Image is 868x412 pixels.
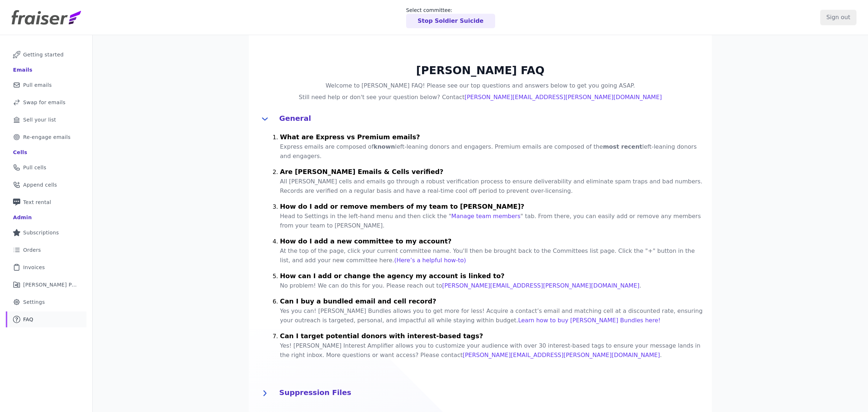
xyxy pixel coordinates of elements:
[6,112,86,128] a: Sell your list
[23,229,59,236] span: Subscriptions
[23,116,56,123] span: Sell your list
[23,81,52,89] span: Pull emails
[280,212,703,230] p: Head to Settings in the left-hand menu and then click the " " tab. From there, you can easily add...
[280,131,703,142] h4: What are Express vs Premium emails?
[23,199,51,206] span: Text rental
[6,277,86,293] a: [PERSON_NAME] Performance
[406,7,495,28] a: Select committee: Stop Soldier Suicide
[279,112,703,123] h4: General
[374,143,395,150] strong: known
[249,93,712,102] h4: Still need help or don't see your question below? Contact
[13,149,27,156] div: Cells
[23,164,46,171] span: Pull cells
[280,341,703,360] p: Yes! [PERSON_NAME] Interest Amplifier allows you to customize your audience with over 30 interest...
[418,17,484,25] p: Stop Soldier Suicide
[23,181,57,188] span: Append cells
[249,81,712,90] h4: Welcome to [PERSON_NAME] FAQ! Please see our top questions and answers below to get you going ASAP.
[6,129,86,145] a: Re-engage emails
[6,77,86,93] a: Pull emails
[394,257,466,264] a: (Here’s a helpful how-to)
[6,242,86,258] a: Orders
[249,64,712,77] h2: [PERSON_NAME] FAQ
[6,194,86,210] a: Text rental
[6,311,86,327] a: FAQ
[23,51,64,58] span: Getting started
[280,177,703,196] p: All [PERSON_NAME] cells and emails go through a robust verification process to ensure deliverabil...
[280,165,703,177] h4: Are [PERSON_NAME] Emails & Cells verified?
[6,177,86,193] a: Append cells
[451,213,520,220] a: Manage team members
[23,246,41,254] span: Orders
[23,264,45,271] span: Invoices
[820,10,856,25] input: Sign out
[6,294,86,310] a: Settings
[13,214,32,221] div: Admin
[464,94,662,101] a: [PERSON_NAME][EMAIL_ADDRESS][PERSON_NAME][DOMAIN_NAME]
[23,298,45,306] span: Settings
[280,306,703,325] p: Yes you can! [PERSON_NAME] Bundles allows you to get more for less! Acquire a contact’s email and...
[6,225,86,241] a: Subscriptions
[406,7,495,14] p: Select committee:
[13,66,33,73] div: Emails
[280,200,703,212] h4: How do I add or remove members of my team to [PERSON_NAME]?
[23,281,78,288] span: [PERSON_NAME] Performance
[280,330,703,341] h4: Can I target potential donors with interest-based tags?
[6,160,86,175] a: Pull cells
[280,281,703,290] p: No problem! We can do this for you. Please reach out to .
[258,386,703,400] button: Suppression Files
[280,235,703,246] h4: How do I add a new committee to my account?
[442,282,639,289] a: [PERSON_NAME][EMAIL_ADDRESS][PERSON_NAME][DOMAIN_NAME]
[23,99,65,106] span: Swap for emails
[6,47,86,63] a: Getting started
[280,269,703,281] h4: How can I add or change the agency my account is linked to?
[6,259,86,275] a: Invoices
[6,94,86,110] a: Swap for emails
[258,112,703,126] button: General
[279,386,703,398] h4: Suppression Files
[280,295,703,306] h4: Can I buy a bundled email and cell record?
[280,246,703,265] p: At the top of the page, click your current committee name. You'll then be brought back to the Com...
[463,352,660,358] a: [PERSON_NAME][EMAIL_ADDRESS][PERSON_NAME][DOMAIN_NAME]
[23,316,33,323] span: FAQ
[518,317,661,324] a: Learn how to buy [PERSON_NAME] Bundles here!
[603,143,642,150] strong: most recent
[23,133,71,141] span: Re-engage emails
[12,10,81,25] img: Fraiser Logo
[280,142,703,161] p: Express emails are composed of left-leaning donors and engagers. Premium emails are composed of t...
